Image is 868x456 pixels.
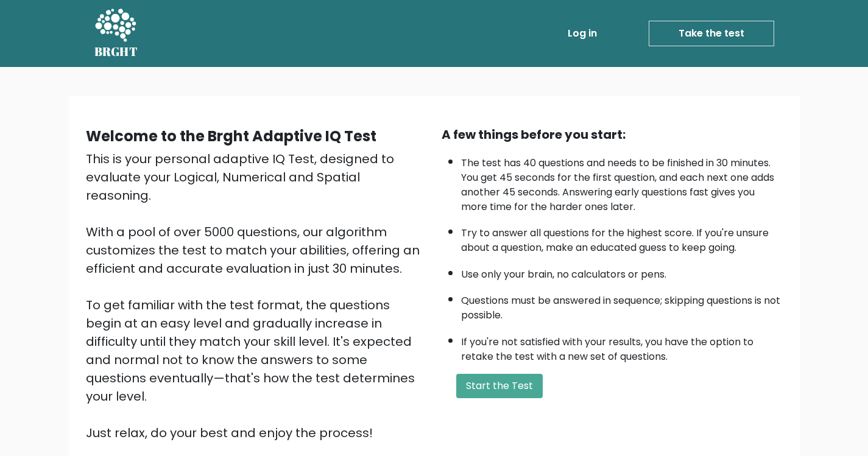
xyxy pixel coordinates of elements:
[456,374,543,398] button: Start the Test
[461,329,783,364] li: If you're not satisfied with your results, you have the option to retake the test with a new set ...
[86,126,376,146] b: Welcome to the Brght Adaptive IQ Test
[94,5,138,62] a: BRGHT
[649,21,774,46] a: Take the test
[94,44,138,59] h5: BRGHT
[442,125,783,144] div: A few things before you start:
[461,150,783,214] li: The test has 40 questions and needs to be finished in 30 minutes. You get 45 seconds for the firs...
[461,287,783,323] li: Questions must be answered in sequence; skipping questions is not possible.
[461,261,783,282] li: Use only your brain, no calculators or pens.
[563,21,602,46] a: Log in
[461,220,783,255] li: Try to answer all questions for the highest score. If you're unsure about a question, make an edu...
[86,150,427,442] div: This is your personal adaptive IQ Test, designed to evaluate your Logical, Numerical and Spatial ...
